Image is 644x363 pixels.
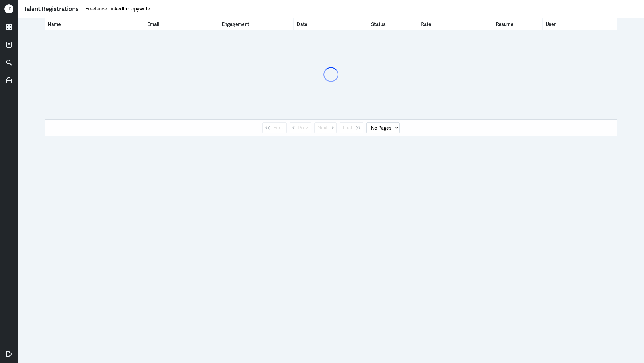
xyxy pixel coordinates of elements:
[4,4,13,13] div: J D
[493,18,543,30] th: Resume
[290,122,311,133] button: Prev
[24,4,79,13] div: Talent Registrations
[343,124,352,131] span: Last
[368,18,418,30] th: Toggle SortBy
[262,122,287,133] button: First
[318,124,328,131] span: Next
[543,18,617,30] th: User
[298,124,308,131] span: Prev
[314,122,337,133] button: Next
[273,124,283,131] span: First
[219,18,293,30] th: Toggle SortBy
[45,18,144,30] th: Toggle SortBy
[418,18,493,30] th: Toggle SortBy
[340,122,363,133] button: Last
[294,18,368,30] th: Toggle SortBy
[144,18,219,30] th: Toggle SortBy
[85,4,638,13] input: Search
